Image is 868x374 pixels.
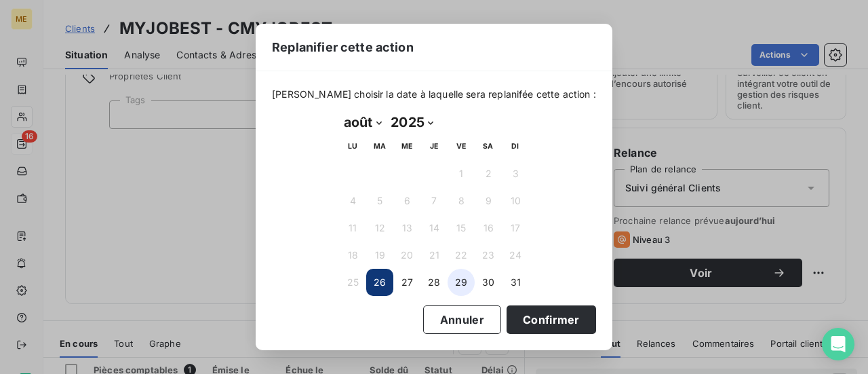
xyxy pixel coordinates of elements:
[393,133,420,160] th: mercredi
[339,214,366,242] button: 11
[420,187,448,214] button: 7
[272,38,414,56] span: Replanifier cette action
[448,133,475,160] th: vendredi
[475,214,502,242] button: 16
[272,88,596,101] span: [PERSON_NAME] choisir la date à laquelle sera replanifée cette action :
[502,133,529,160] th: dimanche
[393,214,420,242] button: 13
[475,187,502,214] button: 9
[420,269,448,296] button: 28
[366,269,393,296] button: 26
[366,242,393,269] button: 19
[502,187,529,214] button: 10
[502,214,529,242] button: 17
[420,214,448,242] button: 14
[420,242,448,269] button: 21
[339,133,366,160] th: lundi
[448,187,475,214] button: 8
[502,242,529,269] button: 24
[339,242,366,269] button: 18
[366,187,393,214] button: 5
[420,133,448,160] th: jeudi
[393,269,420,296] button: 27
[366,214,393,242] button: 12
[475,133,502,160] th: samedi
[448,214,475,242] button: 15
[475,242,502,269] button: 23
[448,269,475,296] button: 29
[502,269,529,296] button: 31
[822,328,854,360] div: Open Intercom Messenger
[448,160,475,187] button: 1
[448,242,475,269] button: 22
[423,305,501,334] button: Annuler
[339,187,366,214] button: 4
[502,160,529,187] button: 3
[366,133,393,160] th: mardi
[475,269,502,296] button: 30
[393,242,420,269] button: 20
[507,305,596,334] button: Confirmer
[339,269,366,296] button: 25
[393,187,420,214] button: 6
[475,160,502,187] button: 2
